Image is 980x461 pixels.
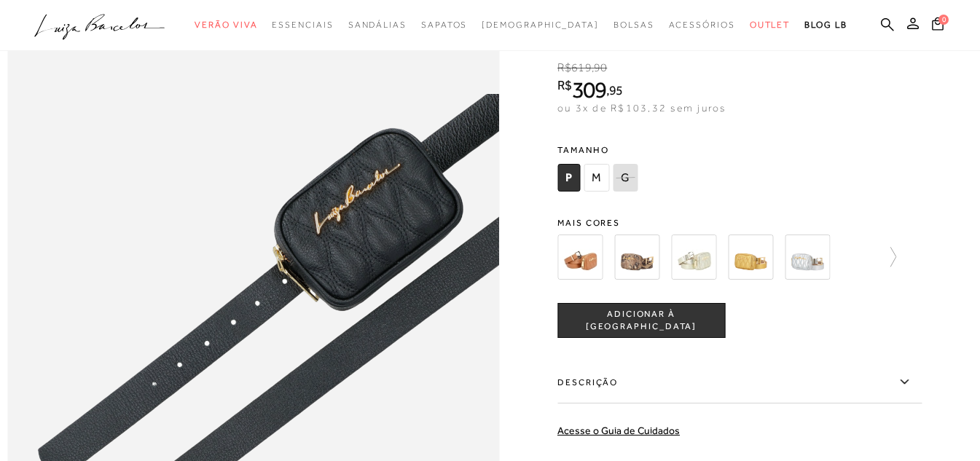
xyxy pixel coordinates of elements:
[195,20,257,30] span: Verão Viva
[785,235,830,280] img: CINTO MÉDIO BELT BAG METALIZADO PRATA
[609,82,623,98] span: 95
[557,361,922,403] label: Descrição
[669,20,735,30] span: Acessórios
[750,20,791,30] span: Outlet
[671,235,716,280] img: CINTO MÉDIO BELT BAG METALIZADO DOURADO
[592,61,608,74] i: ,
[557,425,680,436] a: Acesse o Guia de Cuidados
[572,76,606,103] span: 309
[348,20,407,30] span: Sandálias
[195,12,257,39] a: categoryNavScreenReaderText
[584,164,609,192] span: M
[482,12,599,39] a: noSubCategoriesText
[750,12,791,39] a: categoryNavScreenReaderText
[613,164,638,192] span: G
[606,84,623,97] i: ,
[557,235,603,280] img: CINTO MÉDIO BELT BAG CARAMELO
[421,20,467,30] span: Sapatos
[804,12,847,39] a: BLOG LB
[557,79,572,92] i: R$
[928,16,948,36] button: 0
[938,15,949,25] span: 0
[482,20,599,30] span: [DEMOGRAPHIC_DATA]
[558,307,724,333] span: ADICIONAR À [GEOGRAPHIC_DATA]
[421,12,467,39] a: categoryNavScreenReaderText
[348,12,407,39] a: categoryNavScreenReaderText
[557,303,725,338] button: ADICIONAR À [GEOGRAPHIC_DATA]
[557,102,726,114] span: ou 3x de R$103,32 sem juros
[804,20,847,30] span: BLOG LB
[557,164,580,192] span: P
[614,235,659,280] img: CINTO MÉDIO BELT BAG COBRA
[272,20,333,30] span: Essenciais
[557,218,922,227] span: Mais cores
[614,20,654,30] span: Bolsas
[594,61,607,74] span: 90
[557,61,571,74] i: R$
[728,235,773,280] img: CINTO MÉDIO BELT BAG METALIZADO DOURADO
[669,12,735,39] a: categoryNavScreenReaderText
[614,12,654,39] a: categoryNavScreenReaderText
[557,139,641,161] span: Tamanho
[571,61,591,74] span: 619
[272,12,333,39] a: categoryNavScreenReaderText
